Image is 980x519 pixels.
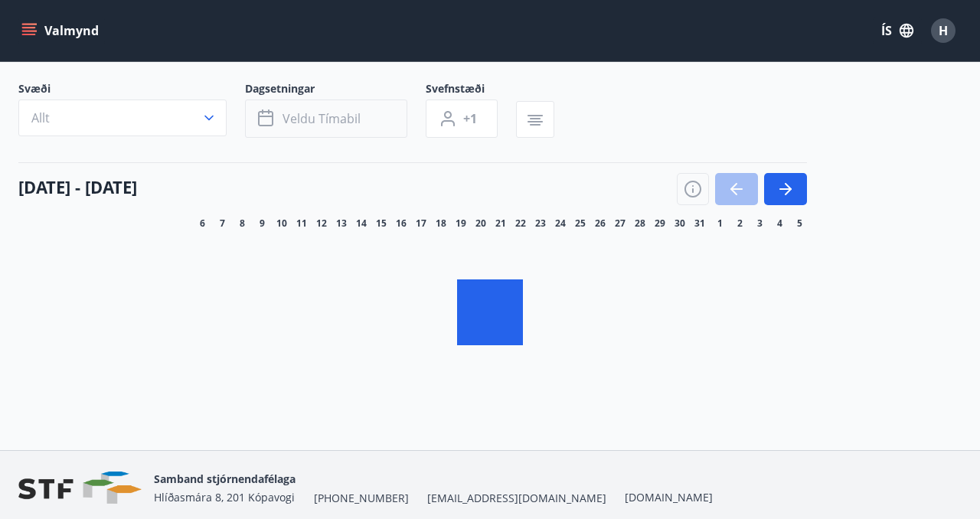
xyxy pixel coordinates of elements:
[456,217,466,230] span: 19
[416,217,426,230] span: 17
[154,472,296,486] span: Samband stjórnendafélaga
[757,217,763,230] span: 3
[535,217,546,230] span: 23
[18,175,137,198] h4: [DATE] - [DATE]
[426,81,516,100] span: Svefnstæði
[200,217,205,230] span: 6
[18,472,142,504] img: vjCaq2fThgY3EUYqSgpjEiBg6WP39ov69hlhuPVN.png
[18,81,245,100] span: Svæði
[220,217,225,230] span: 7
[296,217,307,230] span: 11
[575,217,586,230] span: 25
[873,17,922,44] button: ÍS
[939,22,948,39] span: H
[336,217,347,230] span: 13
[314,491,409,506] span: [PHONE_NUMBER]
[777,217,782,230] span: 4
[436,217,446,230] span: 18
[797,217,802,230] span: 5
[376,217,387,230] span: 15
[463,110,477,127] span: +1
[427,491,606,506] span: [EMAIL_ADDRESS][DOMAIN_NAME]
[245,100,407,138] button: Veldu tímabil
[615,217,626,230] span: 27
[18,17,105,44] button: menu
[426,100,498,138] button: +1
[316,217,327,230] span: 12
[555,217,566,230] span: 24
[283,110,361,127] span: Veldu tímabil
[737,217,743,230] span: 2
[154,490,295,504] span: Hlíðasmára 8, 201 Kópavogi
[260,217,265,230] span: 9
[475,217,486,230] span: 20
[356,217,367,230] span: 14
[396,217,407,230] span: 16
[625,490,713,504] a: [DOMAIN_NAME]
[18,100,227,136] button: Allt
[635,217,645,230] span: 28
[31,109,50,126] span: Allt
[495,217,506,230] span: 21
[925,12,962,49] button: H
[240,217,245,230] span: 8
[675,217,685,230] span: 30
[694,217,705,230] span: 31
[276,217,287,230] span: 10
[717,217,723,230] span: 1
[595,217,606,230] span: 26
[515,217,526,230] span: 22
[655,217,665,230] span: 29
[245,81,426,100] span: Dagsetningar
